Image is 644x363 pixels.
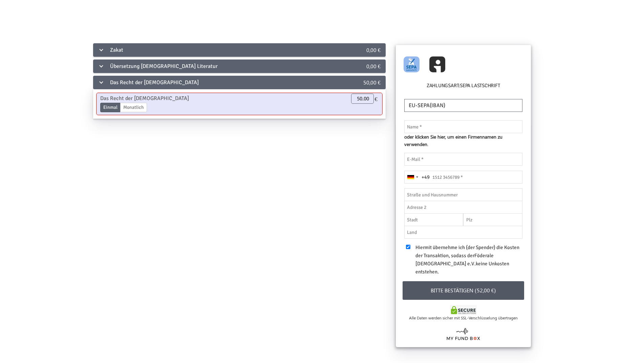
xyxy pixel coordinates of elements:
[120,103,147,112] label: Monatlich
[415,244,519,275] span: Hiermit übernehme ich (der Spender) die Kosten der Transaktion, sodass der keine Unkosten entstehen.
[100,103,121,112] label: Einmal
[404,171,522,184] input: 1512 3456789 *
[405,171,430,183] button: Selected country
[366,63,381,70] span: 0,00 €
[460,82,500,90] label: SEPA Lastschrift
[93,43,342,57] div: Zakat
[403,82,524,92] h6: Zahlungsart:
[404,213,464,226] input: Stadt
[404,120,522,133] input: Name *
[422,173,430,181] div: +49
[93,76,342,89] div: Das Recht der [DEMOGRAPHIC_DATA]
[404,226,522,239] input: Land
[403,281,524,300] button: Bitte bestätigen (52,00 €)
[366,46,381,53] span: 0,00 €
[404,56,420,72] img: GOCARDLESS
[374,94,378,104] span: €
[463,213,522,226] input: Plz
[404,188,522,201] input: Straße und Hausnummer
[404,133,522,148] span: oder klicken Sie hier, um einen Firmennamen zu verwenden.
[404,201,522,214] input: Adresse 2
[403,315,524,321] div: Alle Daten werden sicher mit SSL-Verschlüsselung übertragen
[95,94,251,103] div: Das Recht der [DEMOGRAPHIC_DATA]
[93,59,342,73] div: Übersetzung [DEMOGRAPHIC_DATA] Literatur
[429,56,445,72] img: GC_InstantBankPay
[404,153,522,166] input: E-Mail *
[363,79,381,86] span: 50,00 €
